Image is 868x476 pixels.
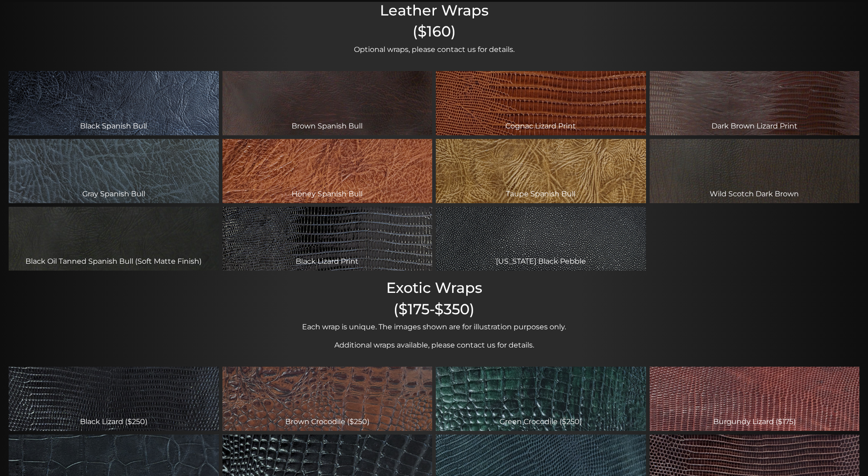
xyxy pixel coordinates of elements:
[650,139,860,203] div: Wild Scotch Dark Brown
[9,367,219,431] div: Black Lizard ($250)
[222,207,433,271] div: Black Lizard Print
[650,367,860,431] div: Burgundy Lizard ($175)
[436,367,646,431] div: Green Crocodile ($250)
[9,71,219,135] div: Black Spanish Bull
[222,139,433,203] div: Honey Spanish Bull
[436,139,646,203] div: Taupe Spanish Bull
[9,139,219,203] div: Gray Spanish Bull
[222,71,433,135] div: Brown Spanish Bull
[650,71,860,135] div: Dark Brown Lizard Print
[222,367,433,431] div: Brown Crocodile ($250)
[9,207,219,271] div: Black Oil Tanned Spanish Bull (Soft Matte Finish)
[436,207,646,271] div: [US_STATE] Black Pebble
[436,71,646,135] div: Cognac Lizard Print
